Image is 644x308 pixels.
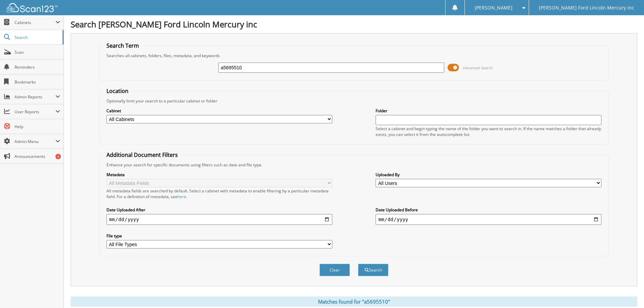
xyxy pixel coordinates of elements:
span: Admin Menu [15,139,55,144]
span: Admin Reports [15,94,55,100]
img: scan123-logo-white.svg [7,3,57,12]
label: Date Uploaded After [106,207,332,213]
span: Reminders [15,64,60,70]
label: Date Uploaded Before [376,207,601,213]
label: Cabinet [106,108,332,114]
span: Bookmarks [15,79,60,85]
legend: Location [103,87,132,95]
h1: Search [PERSON_NAME] Ford Lincoln Mercury inc [71,19,637,30]
div: Matches found for "a5695510" [71,297,637,307]
span: Search [15,34,59,40]
input: start [106,214,332,225]
button: Clear [319,264,350,276]
label: Metadata [106,172,332,177]
div: All metadata fields are searched by default. Select a cabinet with metadata to enable filtering b... [106,188,332,199]
div: Searches all cabinets, folders, files, metadata, and keywords [103,53,605,58]
label: File type [106,233,332,239]
legend: Additional Document Filters [103,151,181,159]
label: Folder [376,108,601,114]
span: [PERSON_NAME] [475,6,512,10]
button: Search [358,264,388,276]
span: [PERSON_NAME] Ford Lincoln Mercury inc [539,6,634,10]
legend: Search Term [103,42,142,49]
div: Select a cabinet and begin typing the name of the folder you want to search in. If the name match... [376,126,601,137]
span: Announcements [15,153,60,159]
div: 4 [55,154,61,159]
span: User Reports [15,109,55,115]
div: Enhance your search for specific documents using filters such as date and file type. [103,162,605,168]
span: Cabinets [15,20,55,25]
span: Advanced Search [463,65,493,70]
span: Scan [15,49,60,55]
label: Uploaded By [376,172,601,177]
span: Help [15,124,60,129]
div: Optionally limit your search to a particular cabinet or folder [103,98,605,104]
a: here [177,194,186,199]
input: end [376,214,601,225]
